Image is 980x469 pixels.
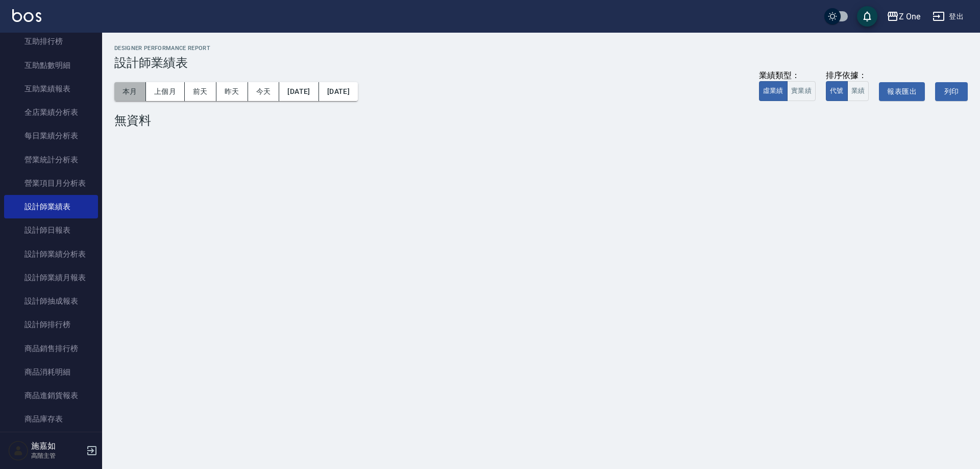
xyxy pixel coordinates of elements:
a: 營業項目月分析表 [4,171,98,195]
h2: Designer Performance Report [114,45,968,52]
a: 商品消耗明細 [4,360,98,384]
a: 商品庫存表 [4,407,98,431]
a: 設計師排行榜 [4,313,98,336]
button: 上個月 [146,82,185,101]
a: 全店業績分析表 [4,101,98,124]
img: Person [8,440,29,461]
a: 互助點數明細 [4,54,98,77]
a: 商品庫存盤點表 [4,431,98,455]
a: 商品銷售排行榜 [4,337,98,360]
button: [DATE] [319,82,358,101]
a: 商品進銷貨報表 [4,384,98,407]
button: 列印 [935,82,968,101]
a: 設計師日報表 [4,218,98,242]
button: 代號 [826,81,848,101]
button: 今天 [248,82,280,101]
button: 業績 [847,81,869,101]
a: 設計師業績表 [4,195,98,218]
a: 互助業績報表 [4,77,98,101]
button: 實業績 [787,81,816,101]
button: save [857,6,877,27]
button: 報表匯出 [879,82,925,101]
h5: 施嘉如 [31,441,83,451]
a: 設計師抽成報表 [4,289,98,313]
button: Z One [883,6,924,27]
div: 排序依據： [826,70,869,81]
div: Z One [899,10,920,23]
h3: 設計師業績表 [114,56,968,70]
button: [DATE] [279,82,318,101]
a: 每日業績分析表 [4,124,98,147]
div: 業績類型： [759,70,816,81]
button: 本月 [114,82,146,101]
div: 無資料 [114,113,968,128]
a: 營業統計分析表 [4,148,98,171]
button: 登出 [928,7,968,26]
button: 昨天 [216,82,248,101]
p: 高階主管 [31,451,83,460]
a: 互助排行榜 [4,30,98,53]
a: 設計師業績分析表 [4,242,98,266]
button: 前天 [185,82,216,101]
button: 虛業績 [759,81,788,101]
a: 設計師業績月報表 [4,266,98,289]
img: Logo [12,9,41,22]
